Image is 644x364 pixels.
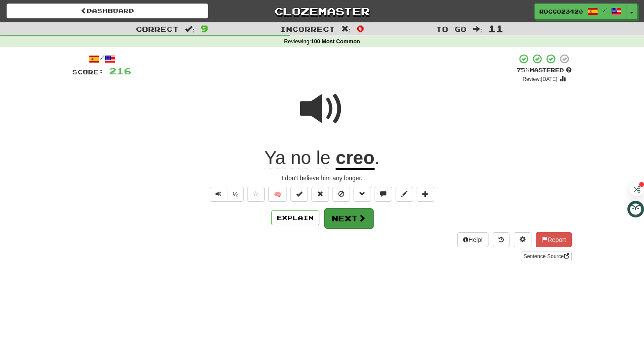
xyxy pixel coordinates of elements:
span: : [473,25,482,33]
button: Play sentence audio (ctl+space) [210,187,227,202]
small: Review: [DATE] [523,76,558,82]
span: 75 % [517,66,530,73]
span: : [341,25,351,33]
span: no [290,147,311,168]
button: Ignore sentence (alt+i) [333,187,350,202]
a: Rocco23420 / [534,3,626,19]
a: Sentence Source [521,252,572,261]
div: Mastered [517,66,572,74]
a: Clozemaster [221,3,423,19]
button: Set this sentence to 100% Mastered (alt+m) [290,187,308,202]
span: Incorrect [280,24,335,33]
button: Report [536,232,572,247]
span: : [185,25,195,33]
button: Round history (alt+y) [493,232,510,247]
div: I don't believe him any longer. [72,174,572,182]
span: le [316,147,331,168]
button: Explain [271,210,319,225]
span: . [375,147,380,168]
div: Text-to-speech controls [208,187,244,202]
span: Score: [72,68,104,76]
button: Favorite sentence (alt+f) [247,187,265,202]
strong: 100 Most Common [311,38,360,45]
span: Rocco23420 [539,7,583,15]
button: Discuss sentence (alt+u) [375,187,392,202]
button: Next [324,208,373,228]
span: 0 [357,23,364,34]
button: Help! [457,232,488,247]
span: 11 [488,23,503,34]
span: Ya [264,147,285,168]
button: Edit sentence (alt+d) [396,187,413,202]
span: Correct [136,24,179,33]
span: 216 [109,65,131,76]
button: Add to collection (alt+a) [417,187,434,202]
u: creo [336,147,375,170]
div: / [72,53,131,64]
span: 9 [201,23,208,34]
button: 🧠 [268,187,287,202]
button: Reset to 0% Mastered (alt+r) [311,187,329,202]
button: Grammar (alt+g) [354,187,371,202]
span: / [602,7,607,13]
span: To go [436,24,467,33]
button: ½ [227,187,244,202]
a: Dashboard [7,3,208,18]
